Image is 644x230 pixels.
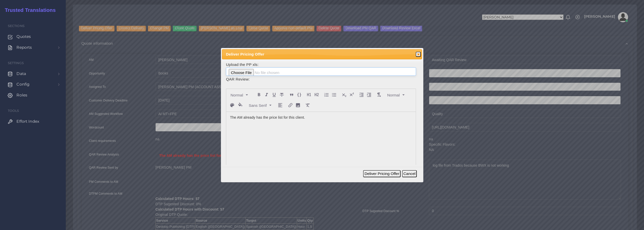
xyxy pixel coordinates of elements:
[1,7,56,13] h2: Trusted Translations
[230,115,412,120] p: The AM already has the price list for this client.
[4,116,62,127] a: Effort Index
[16,71,26,76] span: Data
[16,34,31,39] span: Quotes
[416,52,421,57] button: Close
[226,61,416,76] td: Upload the PP xls:
[363,170,400,177] button: Deliver Pricing Offer
[4,79,62,90] a: Config
[8,24,25,28] span: Sections
[4,68,62,79] a: Data
[8,109,19,113] span: Tools
[226,51,399,57] span: Deliver Pricing Offer
[4,42,62,53] a: Reports
[16,45,32,50] span: Reports
[8,61,24,65] span: Settings
[402,170,417,177] button: Cancel
[16,119,39,124] span: Effort Index
[16,92,27,98] span: Roles
[4,31,62,42] a: Quotes
[226,76,416,82] td: QAR Review:
[16,82,30,87] span: Config
[4,90,62,100] a: Roles
[1,6,56,14] a: Trusted Translations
